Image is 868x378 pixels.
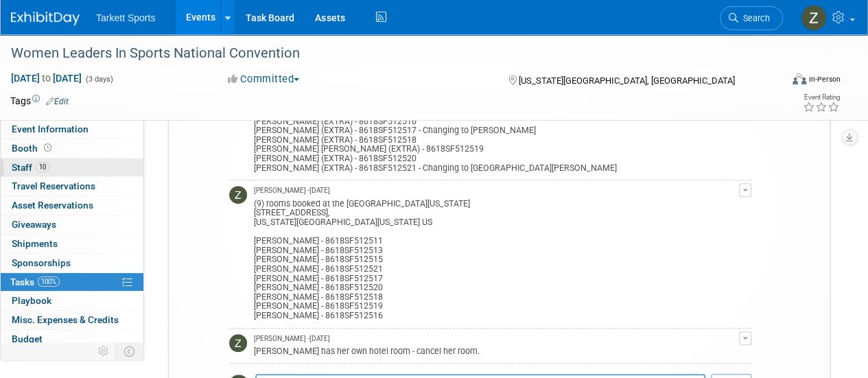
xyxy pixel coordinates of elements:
span: [PERSON_NAME] - [DATE] [254,334,330,344]
img: Zak Sigler [229,334,247,352]
a: Search [720,6,783,30]
span: Booth not reserved yet [41,143,54,153]
span: Giveaways [12,219,56,230]
div: Event Format [719,71,841,92]
td: Tags [10,94,69,108]
span: Playbook [12,295,51,306]
span: Travel Reservations [12,180,95,191]
a: Giveaways [1,215,143,234]
span: Tasks [10,276,60,287]
a: Playbook [1,292,143,310]
td: Toggle Event Tabs [116,342,144,360]
div: Event Rating [803,94,840,101]
span: Tarkett Sports [96,12,155,23]
span: [US_STATE][GEOGRAPHIC_DATA], [GEOGRAPHIC_DATA] [518,75,734,86]
span: 100% [38,276,60,287]
img: ExhibitDay [11,12,80,25]
span: Staff [12,162,49,173]
div: (9) rooms booked at the [GEOGRAPHIC_DATA][US_STATE] [STREET_ADDRESS], [US_STATE][GEOGRAPHIC_DATA]... [254,196,739,321]
span: Search [738,13,770,23]
a: Travel Reservations [1,177,143,196]
span: Sponsorships [12,257,71,268]
a: Event Information [1,120,143,139]
img: Zak Sigler [229,186,247,204]
span: Budget [12,333,43,344]
button: Committed [223,72,305,86]
a: Tasks100% [1,273,143,292]
span: Booth [12,143,54,154]
img: Format-Inperson.png [793,73,806,84]
span: Asset Reservations [12,200,93,211]
div: [PERSON_NAME] has her own hotel room - cancel her room. [254,344,739,357]
div: Women Leaders In Sports National Convention [6,41,770,66]
a: Booth [1,139,143,158]
span: [PERSON_NAME] - [DATE] [254,186,330,196]
a: Asset Reservations [1,196,143,215]
img: Zak Sigler [801,5,827,31]
div: In-Person [808,74,841,84]
span: [DATE] [DATE] [10,72,82,84]
span: Misc. Expenses & Credits [12,314,119,325]
a: Shipments [1,235,143,253]
span: Shipments [12,238,58,249]
span: to [40,73,53,84]
a: Sponsorships [1,254,143,272]
span: 10 [36,162,49,172]
a: Edit [46,97,69,106]
a: Staff10 [1,158,143,177]
a: Budget [1,330,143,349]
td: Personalize Event Tab Strip [92,342,116,360]
span: Event Information [12,123,89,134]
span: (3 days) [84,75,113,84]
a: Misc. Expenses & Credits [1,311,143,329]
